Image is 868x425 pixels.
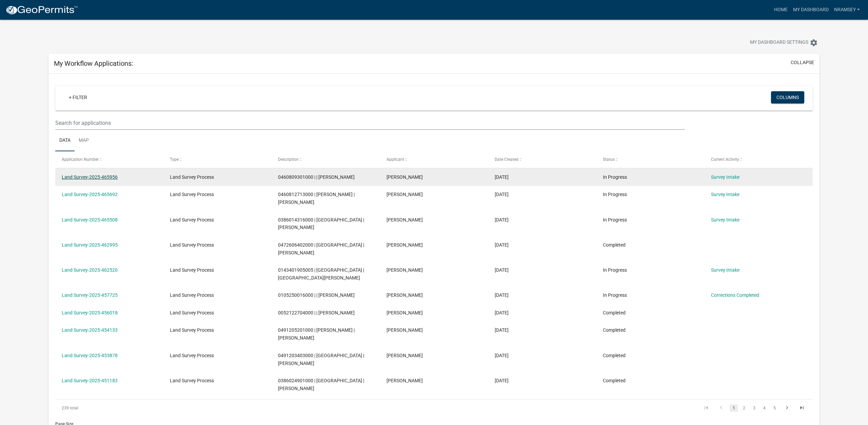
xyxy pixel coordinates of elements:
[170,353,214,358] span: Land Survey Process
[62,157,99,162] span: Application Number
[700,404,713,412] a: go to first page
[603,327,626,333] span: Completed
[278,327,355,341] span: 0491205201000 | BUTLER | Ramsey, Nate
[62,378,118,383] a: Land Survey-2025-451183
[387,292,423,298] span: Nathaniel B. Ramsey
[603,217,627,223] span: In Progress
[62,267,118,273] a: Land Survey-2025-462520
[795,404,808,412] a: go to last page
[170,327,214,333] span: Land Survey Process
[729,402,739,414] li: page 1
[170,292,214,298] span: Land Survey Process
[603,192,627,197] span: In Progress
[495,327,509,333] span: 07/23/2025
[62,192,118,197] a: Land Survey-2025-465692
[170,267,214,273] span: Land Survey Process
[278,353,364,366] span: 0491203403000 | BELLVILLE | Ramsey, Nate
[781,404,793,412] a: go to next page
[711,192,739,197] a: Survey Intake
[62,174,118,180] a: Land Survey-2025-465956
[55,116,685,130] input: Search for applications
[278,310,355,315] span: 0052122704000 | | Ramsey, Nate
[387,192,423,197] span: Nathaniel B. Ramsey
[75,130,93,152] a: Map
[730,404,738,412] a: 1
[170,157,179,162] span: Type
[495,292,509,298] span: 07/31/2025
[278,192,355,205] span: 0460812713000 | SHELBY | Ramsey, Nate
[170,242,214,248] span: Land Survey Process
[711,267,739,273] a: Survey Intake
[603,174,627,180] span: In Progress
[62,310,118,315] a: Land Survey-2025-456018
[170,310,214,315] span: Land Survey Process
[495,217,509,223] span: 08/18/2025
[278,174,355,180] span: 0460809301000 | | Ramsey, Nate
[760,404,768,412] a: 4
[380,151,488,168] datatable-header-cell: Applicant
[759,402,769,414] li: page 4
[495,378,509,383] span: 07/17/2025
[62,292,118,298] a: Land Survey-2025-457725
[62,217,118,223] a: Land Survey-2025-465508
[603,378,626,383] span: Completed
[62,242,118,248] a: Land Survey-2025-462995
[387,327,423,333] span: Nathaniel B. Ramsey
[387,174,423,180] span: Nathaniel B. Ramsey
[749,402,759,414] li: page 3
[278,292,355,298] span: 0105250016000 | | Ramsey, Nate
[495,192,509,197] span: 08/18/2025
[54,59,133,67] h5: My Workflow Applications:
[790,3,831,16] a: My Dashboard
[771,3,790,16] a: Home
[495,353,509,358] span: 07/23/2025
[170,174,214,180] span: Land Survey Process
[603,292,627,298] span: In Progress
[170,192,214,197] span: Land Survey Process
[750,404,758,412] a: 3
[750,39,808,47] span: My Dashboard Settings
[711,157,739,162] span: Current Activity
[170,378,214,383] span: Land Survey Process
[771,91,804,103] button: Columns
[603,353,626,358] span: Completed
[488,151,596,168] datatable-header-cell: Date Created
[705,151,813,168] datatable-header-cell: Current Activity
[163,151,272,168] datatable-header-cell: Type
[495,310,509,315] span: 07/28/2025
[387,353,423,358] span: Nathaniel B. Ramsey
[831,3,863,16] a: nramsey
[62,327,118,333] a: Land Survey-2025-454133
[278,217,364,230] span: 0386014316000 | MANSFIELD | Ramsey, Nate
[278,378,364,391] span: 0386024901000 | MANSFIELD | Ramsey, Nate
[387,217,423,223] span: Nathaniel B. Ramsey
[603,157,615,162] span: Status
[740,404,748,412] a: 2
[596,151,705,168] datatable-header-cell: Status
[387,267,423,273] span: Nathaniel B. Ramsey
[387,242,423,248] span: Nathaniel B. Ramsey
[278,242,364,255] span: 0472606402000 | MANSFIELD | Ramsey, Nate
[711,292,759,298] a: Corrections Completed
[62,353,118,358] a: Land Survey-2025-453878
[495,242,509,248] span: 08/12/2025
[495,174,509,180] span: 08/19/2025
[278,157,299,162] span: Description
[769,402,780,414] li: page 5
[603,267,627,273] span: In Progress
[278,267,364,281] span: 0143401905005 | BELLVILLE | Ramsey, Nate
[715,404,728,412] a: go to previous page
[387,310,423,315] span: Nathaniel B. Ramsey
[387,378,423,383] span: Nathaniel B. Ramsey
[387,157,404,162] span: Applicant
[770,404,778,412] a: 5
[495,157,518,162] span: Date Created
[63,91,93,103] a: + Filter
[711,217,739,223] a: Survey Intake
[739,402,749,414] li: page 2
[745,36,823,49] button: My Dashboard Settingssettings
[603,242,626,248] span: Completed
[711,174,739,180] a: Survey Intake
[272,151,380,168] datatable-header-cell: Description
[495,267,509,273] span: 08/12/2025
